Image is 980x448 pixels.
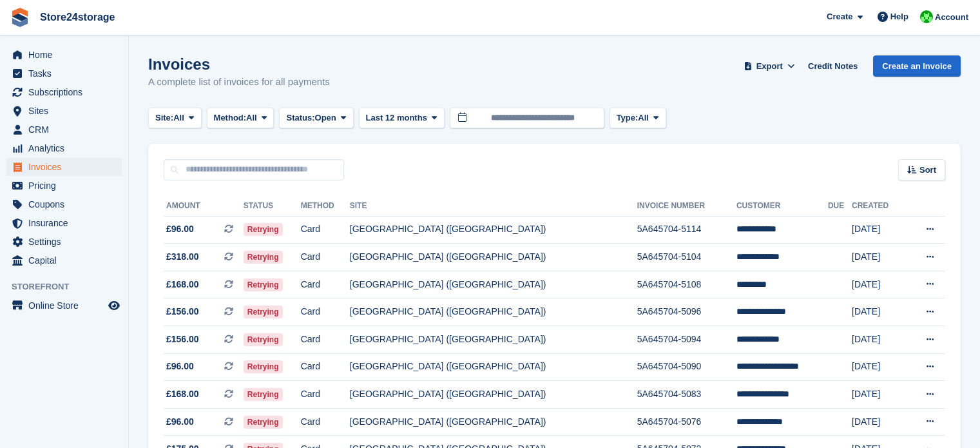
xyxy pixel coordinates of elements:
[637,244,736,271] td: 5A645704-5104
[736,196,828,217] th: Customer
[301,244,350,271] td: Card
[828,196,852,217] th: Due
[920,10,933,23] img: Tracy Harper
[28,139,106,157] span: Analytics
[6,64,122,83] a: menu
[244,196,301,217] th: Status
[741,55,798,77] button: Export
[28,214,106,232] span: Insurance
[637,353,736,381] td: 5A645704-5090
[301,381,350,409] td: Card
[359,108,445,129] button: Last 12 months
[28,233,106,251] span: Settings
[6,251,122,269] a: menu
[279,108,353,129] button: Status: Open
[166,278,199,291] span: £168.00
[852,408,906,436] td: [DATE]
[28,195,106,213] span: Coupons
[28,102,106,120] span: Sites
[637,196,736,217] th: Invoice Number
[28,121,106,139] span: CRM
[286,112,314,124] span: Status:
[852,353,906,381] td: [DATE]
[6,195,122,213] a: menu
[919,164,936,177] span: Sort
[155,112,173,124] span: Site:
[166,305,199,318] span: £156.00
[617,112,639,124] span: Type:
[28,177,106,195] span: Pricing
[244,333,283,346] span: Retrying
[28,297,106,315] span: Online Store
[610,108,666,129] button: Type: All
[28,251,106,269] span: Capital
[350,353,637,381] td: [GEOGRAPHIC_DATA] ([GEOGRAPHIC_DATA])
[246,112,257,124] span: All
[244,360,283,373] span: Retrying
[166,222,194,236] span: £96.00
[350,381,637,409] td: [GEOGRAPHIC_DATA] ([GEOGRAPHIC_DATA])
[6,83,122,101] a: menu
[301,326,350,354] td: Card
[28,46,106,64] span: Home
[350,244,637,271] td: [GEOGRAPHIC_DATA] ([GEOGRAPHIC_DATA])
[6,46,122,64] a: menu
[852,216,906,244] td: [DATE]
[637,298,736,326] td: 5A645704-5096
[638,112,649,124] span: All
[827,10,852,23] span: Create
[6,233,122,251] a: menu
[350,196,637,217] th: Site
[637,216,736,244] td: 5A645704-5114
[106,298,122,313] a: Preview store
[166,415,194,429] span: £96.00
[166,333,199,346] span: £156.00
[244,306,283,318] span: Retrying
[301,353,350,381] td: Card
[852,298,906,326] td: [DATE]
[6,158,122,176] a: menu
[366,112,427,124] span: Last 12 months
[890,10,908,23] span: Help
[852,271,906,298] td: [DATE]
[10,8,30,27] img: stora-icon-8386f47178a22dfd0bd8f6a31ec36ba5ce8667c1dd55bd0f319d3a0aa187defe.svg
[637,381,736,409] td: 5A645704-5083
[244,223,283,236] span: Retrying
[873,55,961,77] a: Create an Invoice
[852,381,906,409] td: [DATE]
[244,416,283,429] span: Retrying
[301,216,350,244] td: Card
[148,55,330,73] h1: Invoices
[6,297,122,315] a: menu
[6,121,122,139] a: menu
[301,408,350,436] td: Card
[207,108,274,129] button: Method: All
[28,64,106,83] span: Tasks
[637,271,736,298] td: 5A645704-5108
[6,102,122,120] a: menu
[301,196,350,217] th: Method
[166,360,194,373] span: £96.00
[852,196,906,217] th: Created
[244,388,283,401] span: Retrying
[803,55,863,77] a: Credit Notes
[301,271,350,298] td: Card
[350,326,637,354] td: [GEOGRAPHIC_DATA] ([GEOGRAPHIC_DATA])
[6,214,122,232] a: menu
[166,250,199,264] span: £318.00
[148,75,330,90] p: A complete list of invoices for all payments
[350,271,637,298] td: [GEOGRAPHIC_DATA] ([GEOGRAPHIC_DATA])
[637,326,736,354] td: 5A645704-5094
[301,298,350,326] td: Card
[28,158,106,176] span: Invoices
[12,280,128,293] span: Storefront
[214,112,247,124] span: Method:
[350,408,637,436] td: [GEOGRAPHIC_DATA] ([GEOGRAPHIC_DATA])
[28,83,106,101] span: Subscriptions
[244,251,283,264] span: Retrying
[6,177,122,195] a: menu
[350,298,637,326] td: [GEOGRAPHIC_DATA] ([GEOGRAPHIC_DATA])
[166,387,199,401] span: £168.00
[35,6,120,28] a: Store24storage
[244,278,283,291] span: Retrying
